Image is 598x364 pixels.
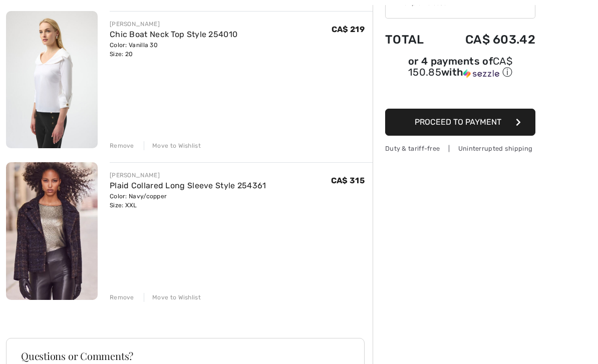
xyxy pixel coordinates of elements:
span: CA$ 315 [331,176,365,185]
div: Color: Navy/copper Size: XXL [110,192,266,210]
td: CA$ 603.42 [439,23,535,57]
td: Total [385,23,439,57]
span: CA$ 219 [332,25,365,34]
img: Plaid Collared Long Sleeve Style 254361 [6,162,98,300]
iframe: PayPal-paypal [385,83,535,105]
div: Move to Wishlist [144,141,201,150]
span: CA$ 150.85 [408,55,512,78]
div: Remove [110,293,134,302]
div: Color: Vanilla 30 Size: 20 [110,41,237,59]
div: or 4 payments of with [385,57,535,79]
a: Plaid Collared Long Sleeve Style 254361 [110,181,266,190]
div: Duty & tariff-free | Uninterrupted shipping [385,144,535,153]
img: Chic Boat Neck Top Style 254010 [6,11,98,148]
img: Sezzle [463,69,499,78]
a: Chic Boat Neck Top Style 254010 [110,30,237,39]
div: [PERSON_NAME] [110,20,237,29]
div: [PERSON_NAME] [110,171,266,180]
div: or 4 payments ofCA$ 150.85withSezzle Click to learn more about Sezzle [385,57,535,83]
div: Move to Wishlist [144,293,201,302]
h3: Questions or Comments? [21,351,350,361]
div: Remove [110,141,134,150]
button: Proceed to Payment [385,109,535,136]
span: Proceed to Payment [415,117,501,127]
